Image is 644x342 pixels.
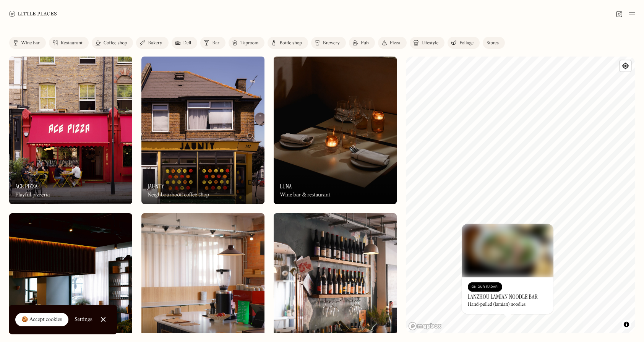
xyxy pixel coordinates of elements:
[61,41,83,45] div: Restaurant
[200,37,225,49] a: Bar
[96,312,111,327] a: Close Cookie Popup
[280,192,330,198] div: Wine bar & restaurant
[422,41,438,45] div: Lifestyle
[280,183,292,190] h3: Luna
[9,37,46,49] a: Wine bar
[349,37,375,49] a: Pub
[21,316,62,324] div: 🍪 Accept cookies
[141,57,264,204] a: JauntyJauntyJauntyNeighbourhood coffee shop
[9,57,132,204] a: Ace PizzaAce PizzaAce PizzaPlayful pizzeria
[472,283,498,291] div: On Our Radar
[148,192,209,198] div: Neighbourhood coffee shop
[49,37,89,49] a: Restaurant
[104,41,127,45] div: Coffee shop
[410,37,444,49] a: Lifestyle
[622,320,631,329] button: Toggle attribution
[229,37,264,49] a: Taproom
[468,302,526,308] div: Hand-pulled (lamian) noodles
[21,41,40,45] div: Wine bar
[468,293,538,300] h3: Lanzhou Lamian Noodle Bar
[15,313,68,327] a: 🍪 Accept cookies
[462,224,553,277] img: Lanzhou Lamian Noodle Bar
[274,57,397,204] a: LunaLunaLunaWine bar & restaurant
[92,37,133,49] a: Coffee shop
[487,41,499,45] div: Stores
[279,41,302,45] div: Bottle shop
[459,41,474,45] div: Foliage
[268,37,308,49] a: Bottle shop
[148,41,162,45] div: Bakery
[462,224,553,314] a: Lanzhou Lamian Noodle BarLanzhou Lamian Noodle BarOn Our RadarLanzhou Lamian Noodle BarHand-pulle...
[448,37,480,49] a: Foliage
[212,41,219,45] div: Bar
[406,57,635,333] canvas: Map
[141,57,264,204] img: Jaunty
[620,60,631,71] button: Find my location
[75,317,92,322] div: Settings
[323,41,340,45] div: Brewery
[148,183,164,190] h3: Jaunty
[136,37,168,49] a: Bakery
[15,192,50,198] div: Playful pizzeria
[240,41,258,45] div: Taproom
[408,322,442,331] a: Mapbox homepage
[172,37,198,49] a: Deli
[624,320,629,329] span: Toggle attribution
[9,57,132,204] img: Ace Pizza
[183,41,191,45] div: Deli
[311,37,346,49] a: Brewery
[15,183,38,190] h3: Ace Pizza
[274,57,397,204] img: Luna
[390,41,401,45] div: Pizza
[361,41,369,45] div: Pub
[75,311,92,328] a: Settings
[483,37,505,49] a: Stores
[378,37,407,49] a: Pizza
